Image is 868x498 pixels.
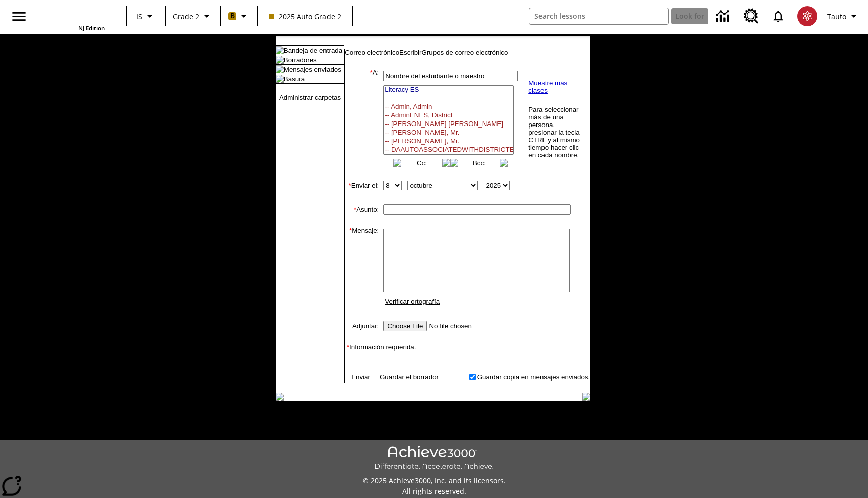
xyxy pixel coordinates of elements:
a: Correo electrónico [345,49,399,56]
span: Tauto [827,11,846,22]
a: Cc: [417,159,427,167]
span: 2025 Auto Grade 2 [269,11,341,22]
img: folder_icon.gif [276,56,284,64]
div: Front page [40,3,105,32]
button: Choose a new avatar [791,3,823,29]
img: spacer.gif [345,370,346,371]
a: Bandeja de entrada [284,47,342,54]
td: Enviar el: [345,179,379,192]
img: button_right.png [442,159,450,167]
option: -- DAAUTOASSOCIATEDWITHDISTRICTEN, DAAUTOASSOCIATEDWITHDISTRICTEN [384,146,513,154]
a: Resource Center, will open in a new tab. [738,3,765,30]
td: Asunto: [345,202,379,217]
a: Notifications [765,3,791,29]
button: Profile/Settings [823,7,864,25]
img: spacer.gif [345,309,355,319]
td: A: [345,69,379,169]
img: spacer.gif [345,369,346,370]
a: Verificar ortografía [385,298,440,305]
img: spacer.gif [345,217,355,227]
button: Language: ES, Select a language [130,7,162,25]
img: spacer.gif [345,333,355,343]
font: Tauto [827,12,846,21]
img: folder_icon.gif [276,46,284,54]
font: Grade 2 [173,12,199,21]
button: Open the side menu [4,2,34,31]
td: Para seleccionar más de una persona, presionar la tecla CTRL y al mismo tiempo hacer clic en cada... [528,105,582,159]
option: -- Admin, Admin [384,103,513,111]
a: Enviar [351,373,370,381]
font: © [363,476,369,485]
td: Mensaje: [345,227,379,309]
option: Literacy ES [384,86,513,94]
a: Information Center [710,3,738,30]
img: table_footer_left.gif [276,393,284,401]
img: spacer.gif [345,351,355,361]
img: table_footer_right.gif [582,393,590,401]
option: -- [PERSON_NAME] [PERSON_NAME] [384,120,513,129]
button: Boost The class color is light orange. Change the class color. [224,7,254,25]
option: -- [PERSON_NAME], Mr. [384,137,513,146]
input: Search field [529,8,668,24]
a: Grupos de correo electrónico [422,49,508,56]
img: folder_icon.gif [276,75,284,83]
a: Mensajes enviados [284,66,341,73]
img: black_spacer.gif [344,383,590,384]
font: B [230,11,235,20]
a: Borradores [284,56,317,64]
font: 2025 Auto Grade 2 [279,12,341,21]
option: -- AdminENES, District [384,111,513,120]
font: All rights reserved. [402,486,466,496]
font: NJ Edition [78,24,105,32]
img: spacer.gif [379,116,381,121]
img: spacer.gif [345,192,355,202]
img: button_left.png [450,159,458,167]
a: Basura [284,75,305,83]
font: 2025 Achieve3000, Inc. and its licensors. [371,476,506,485]
a: Escribir [399,49,421,56]
img: spacer.gif [345,169,355,179]
td: Guardar copia en mensajes enviados. [477,371,590,382]
img: spacer.gif [345,376,347,378]
img: spacer.gif [345,382,346,383]
img: spacer.gif [345,361,352,369]
option: -- [PERSON_NAME], Mr. [384,129,513,137]
a: Bcc: [473,159,486,167]
img: Achieve3000 Differentiate Accelerate Achieve [374,446,494,471]
td: Adjuntar: [345,319,379,333]
a: Muestre más clases [528,79,567,94]
img: button_left.png [393,159,401,167]
button: Grade: Grade 2, Choose a grade [169,7,217,25]
img: avatar image [797,6,817,26]
td: Información requerida. [345,343,590,351]
img: button_right.png [500,159,508,167]
a: Administrar carpetas [279,94,341,101]
img: folder_icon.gif [276,65,284,73]
a: Guardar el borrador [380,373,439,381]
font: IS [136,12,142,21]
